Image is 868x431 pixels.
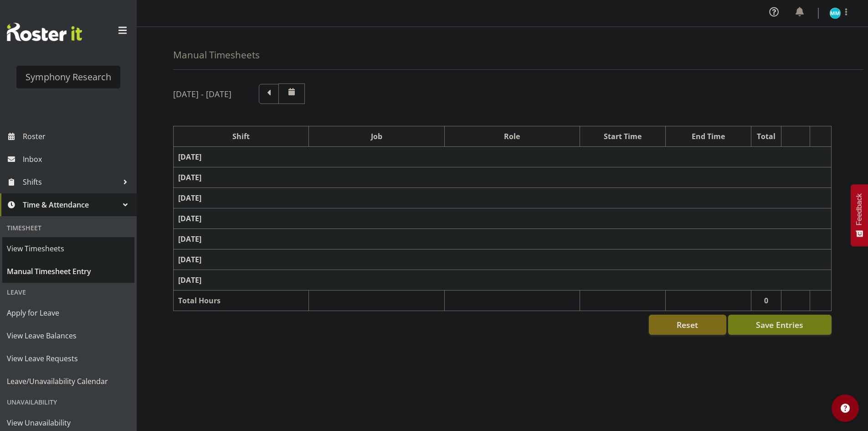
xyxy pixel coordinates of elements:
span: Feedback [855,193,863,225]
span: Shifts [23,175,118,189]
span: Roster [23,130,132,143]
div: Symphony Research [26,70,111,84]
div: Total [756,131,777,142]
h5: [DATE] - [DATE] [173,89,231,99]
td: [DATE] [174,167,832,188]
a: View Leave Requests [2,347,134,370]
span: Reset [677,319,698,331]
div: Shift [178,131,304,142]
span: View Leave Balances [7,329,130,343]
span: Apply for Leave [7,306,130,320]
td: Total Hours [174,291,309,311]
div: Leave [2,283,134,301]
h4: Manual Timesheets [173,50,260,60]
a: View Timesheets [2,237,134,260]
td: [DATE] [174,188,832,208]
div: Role [449,131,575,142]
span: Leave/Unavailability Calendar [7,374,130,388]
span: Time & Attendance [23,198,118,212]
td: [DATE] [174,147,832,167]
span: Manual Timesheet Entry [7,265,130,278]
span: View Timesheets [7,242,130,255]
td: 0 [751,291,781,311]
td: [DATE] [174,208,832,229]
div: Unavailability [2,393,134,411]
span: View Unavailability [7,416,130,430]
img: help-xxl-2.png [841,404,850,413]
div: Start Time [585,131,661,142]
div: Timesheet [2,218,134,237]
div: Job [313,131,439,142]
td: [DATE] [174,229,832,249]
img: Rosterit website logo [7,23,82,41]
span: Save Entries [756,319,803,331]
a: Leave/Unavailability Calendar [2,370,134,393]
a: Apply for Leave [2,301,134,324]
td: [DATE] [174,270,832,291]
button: Save Entries [728,315,832,335]
a: Manual Timesheet Entry [2,260,134,283]
a: View Leave Balances [2,324,134,347]
td: [DATE] [174,249,832,270]
img: murphy-mulholland11450.jpg [830,8,841,19]
button: Reset [649,315,726,335]
div: End Time [670,131,746,142]
span: View Leave Requests [7,352,130,365]
span: Inbox [23,152,132,166]
button: Feedback - Show survey [851,184,868,246]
